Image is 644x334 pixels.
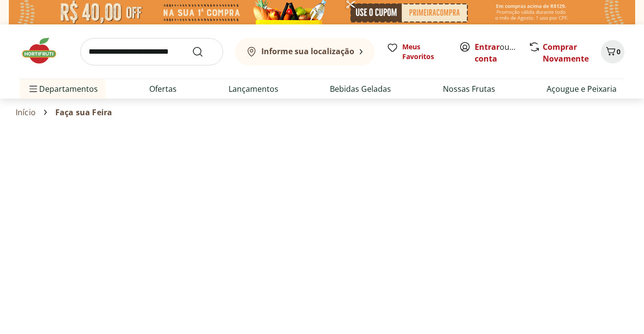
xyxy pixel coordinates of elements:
[229,83,278,95] a: Lançamentos
[55,108,112,117] span: Faça sua Feira
[475,41,518,64] span: ou
[387,42,447,62] a: Meus Favoritos
[475,42,529,64] a: Criar conta
[261,46,354,57] b: Informe sua localização
[27,77,98,101] span: Departamentos
[27,77,39,101] button: Menu
[601,40,624,63] button: Carrinho
[80,38,223,65] input: search
[475,42,500,52] a: Entrar
[235,38,375,65] button: Informe sua localização
[330,83,391,95] a: Bebidas Geladas
[149,83,177,95] a: Ofertas
[443,83,495,95] a: Nossas Frutas
[402,42,447,62] span: Meus Favoritos
[543,42,589,64] a: Comprar Novamente
[16,108,36,117] a: Início
[617,47,621,56] span: 0
[192,46,215,58] button: Submit Search
[547,83,617,95] a: Açougue e Peixaria
[20,36,69,65] img: Hortifruti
